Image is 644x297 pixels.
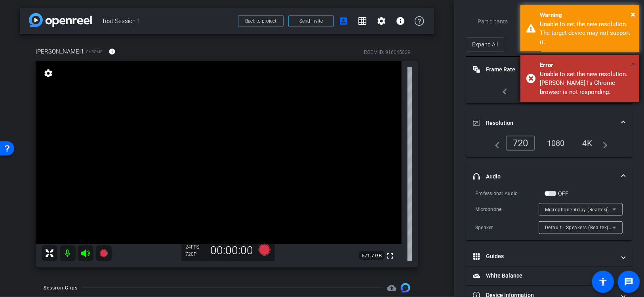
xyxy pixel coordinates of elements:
img: app-logo [29,13,92,27]
div: ROOM ID: 916045029 [364,49,410,56]
div: Frame Rate [466,82,632,103]
div: Unable to set the new resolution. The target device may not support it. [540,20,633,47]
span: FPS [191,244,199,250]
label: OFF [556,190,569,197]
span: × [631,10,636,19]
mat-icon: accessibility [598,277,608,287]
div: 24 [185,244,205,250]
span: [PERSON_NAME]1 [36,47,84,56]
div: Speaker [475,224,539,232]
mat-icon: grid_on [358,16,367,26]
span: 571.7 GB [359,251,385,261]
div: 15 [513,83,534,96]
mat-panel-title: Resolution [473,119,615,127]
span: Destinations for your clips [387,283,396,293]
span: Chrome [86,49,103,55]
div: 4K [577,136,598,150]
span: Back to project [245,18,276,24]
mat-icon: settings [377,16,386,26]
span: Microphone Array (Realtek(R) Audio) [545,206,630,213]
div: Error [540,61,633,70]
mat-expansion-panel-header: White Balance [466,266,632,286]
span: Test Session 1 [102,13,233,29]
div: Resolution [466,136,632,157]
div: Microphone [475,205,539,213]
div: Professional Audio [475,190,545,197]
div: 00:00:00 [205,244,258,257]
div: 1080 [541,136,571,150]
mat-panel-title: Audio [473,172,615,181]
mat-icon: account_box [339,16,348,26]
div: Unable to set the new resolution. Tyler S.1's Chrome browser is not responding. [540,70,633,97]
mat-expansion-panel-header: Frame Rate [466,57,632,82]
div: 720P [185,251,205,257]
button: Send invite [288,15,334,27]
span: Default - Speakers (Realtek(R) Audio) [545,224,631,230]
mat-expansion-panel-header: Resolution [466,110,632,136]
button: Close [631,8,636,20]
span: Expand All [472,37,498,52]
div: Session Clips [44,284,78,292]
button: Close [631,58,636,70]
mat-icon: fullscreen [385,251,395,261]
mat-icon: info [396,16,405,26]
mat-icon: navigate_before [498,85,507,94]
mat-icon: navigate_before [490,138,500,148]
div: Warning [540,11,633,20]
div: 720 [506,136,535,151]
mat-panel-title: Guides [473,252,615,261]
mat-icon: navigate_next [598,138,608,148]
span: Send invite [299,18,323,24]
mat-expansion-panel-header: Guides [466,247,632,266]
span: Participants [478,19,508,24]
div: Audio [466,189,632,240]
mat-panel-title: White Balance [473,272,615,280]
button: Expand All [466,37,504,52]
mat-icon: settings [43,69,54,78]
span: × [631,59,636,69]
mat-icon: info [109,48,116,55]
mat-icon: message [624,277,634,287]
img: Session clips [401,283,410,293]
mat-expansion-panel-header: Audio [466,164,632,189]
mat-panel-title: Frame Rate [473,65,615,74]
mat-icon: cloud_upload [387,283,396,293]
button: Back to project [238,15,284,27]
